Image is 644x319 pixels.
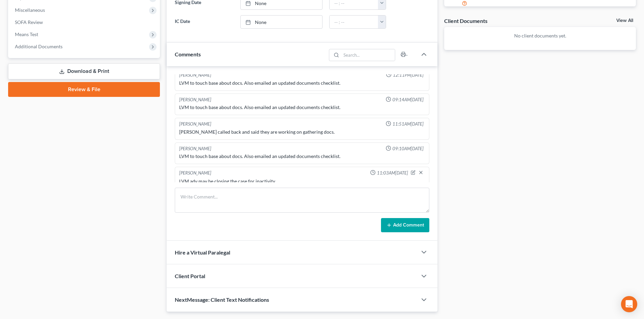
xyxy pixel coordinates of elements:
input: -- : -- [330,16,378,28]
a: None [241,16,322,28]
div: LVM adv may be closing the case for inactivity [179,178,425,185]
span: Additional Documents [15,44,63,49]
div: LVM to touch base about docs. Also emailed an updated documents checklist. [179,80,425,86]
a: Review & File [8,82,160,97]
span: 12:11PM[DATE] [393,72,424,78]
p: No client documents yet. [450,32,630,39]
div: [PERSON_NAME] called back and said they are working on gathering docs. [179,129,425,135]
div: [PERSON_NAME] [179,97,211,103]
span: Hire a Virtual Paralegal [175,249,230,256]
div: LVM to touch base about docs. Also emailed an updated documents checklist. [179,153,425,160]
label: IC Date [171,15,237,29]
span: 11:03AM[DATE] [377,170,408,176]
div: [PERSON_NAME] [179,170,211,177]
span: Miscellaneous [15,7,45,13]
a: View All [616,18,633,23]
button: Add Comment [381,218,429,232]
span: SOFA Review [15,19,43,25]
span: Means Test [15,31,38,37]
a: Download & Print [8,63,160,79]
span: Client Portal [175,273,205,279]
span: 09:14AM[DATE] [392,97,424,103]
span: 11:51AM[DATE] [392,121,424,127]
div: Client Documents [444,17,487,24]
div: LVM to touch base about docs. Also emailed an updated documents checklist. [179,104,425,111]
a: SOFA Review [9,16,160,28]
span: NextMessage: Client Text Notifications [175,296,269,303]
span: 09:10AM[DATE] [392,145,424,152]
div: [PERSON_NAME] [179,145,211,152]
span: Comments [175,51,201,57]
div: Open Intercom Messenger [621,296,637,312]
input: Search... [341,49,395,61]
div: [PERSON_NAME] [179,72,211,78]
div: [PERSON_NAME] [179,121,211,127]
